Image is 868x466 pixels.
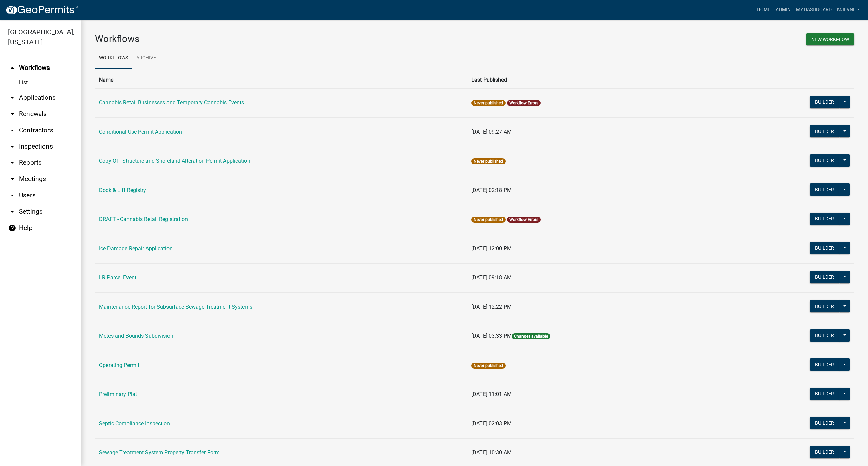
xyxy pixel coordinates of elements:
span: [DATE] 10:30 AM [471,449,512,456]
a: Workflow Errors [509,217,538,222]
button: Builder [810,125,840,137]
a: Metes and Bounds Subdivision [99,333,173,339]
a: Copy Of - Structure and Shoreland Alteration Permit Application [99,158,250,164]
i: arrow_drop_down [8,208,16,216]
button: Builder [810,446,840,458]
i: arrow_drop_up [8,64,16,72]
a: Preliminary Plat [99,391,137,397]
span: [DATE] 12:00 PM [471,245,512,252]
a: Conditional Use Permit Application [99,129,182,135]
a: Admin [773,3,793,16]
button: Builder [810,213,840,225]
i: arrow_drop_down [8,159,16,167]
span: Never published [471,217,506,223]
a: Home [754,3,773,16]
span: Never published [471,363,506,369]
h3: Workflows [95,33,470,45]
span: [DATE] 09:27 AM [471,129,512,135]
span: Changes available [512,333,550,339]
span: [DATE] 02:03 PM [471,420,512,427]
span: [DATE] 03:33 PM [471,333,512,339]
a: My Dashboard [793,3,834,16]
button: Builder [810,417,840,429]
button: Builder [810,154,840,167]
button: Builder [810,271,840,283]
a: Maintenance Report for Subsurface Sewage Treatment Systems [99,304,252,310]
a: Dock & Lift Registry [99,187,146,193]
a: Cannabis Retail Businesses and Temporary Cannabis Events [99,99,244,106]
span: [DATE] 09:18 AM [471,274,512,281]
button: Builder [810,329,840,342]
button: Builder [810,388,840,400]
button: Builder [810,96,840,108]
span: [DATE] 11:01 AM [471,391,512,397]
span: Never published [471,158,506,164]
th: Last Published [467,72,744,88]
a: Workflow Errors [509,101,538,105]
button: New Workflow [806,33,854,45]
i: arrow_drop_down [8,142,16,151]
span: [DATE] 12:22 PM [471,304,512,310]
span: [DATE] 02:18 PM [471,187,512,193]
a: Archive [132,47,160,69]
i: arrow_drop_down [8,110,16,118]
button: Builder [810,242,840,254]
i: arrow_drop_down [8,94,16,102]
span: Never published [471,100,506,106]
i: arrow_drop_down [8,175,16,183]
a: Workflows [95,47,132,69]
a: Ice Damage Repair Application [99,245,173,252]
th: Name [95,72,467,88]
i: help [8,224,16,232]
a: MJevne [834,3,863,16]
a: Operating Permit [99,362,139,368]
i: arrow_drop_down [8,126,16,134]
a: LR Parcel Event [99,274,136,281]
a: Septic Compliance Inspection [99,420,170,427]
button: Builder [810,300,840,312]
button: Builder [810,183,840,196]
a: DRAFT - Cannabis Retail Registration [99,216,188,222]
button: Builder [810,358,840,371]
a: Sewage Treatment System Property Transfer Form [99,449,220,456]
i: arrow_drop_down [8,191,16,199]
